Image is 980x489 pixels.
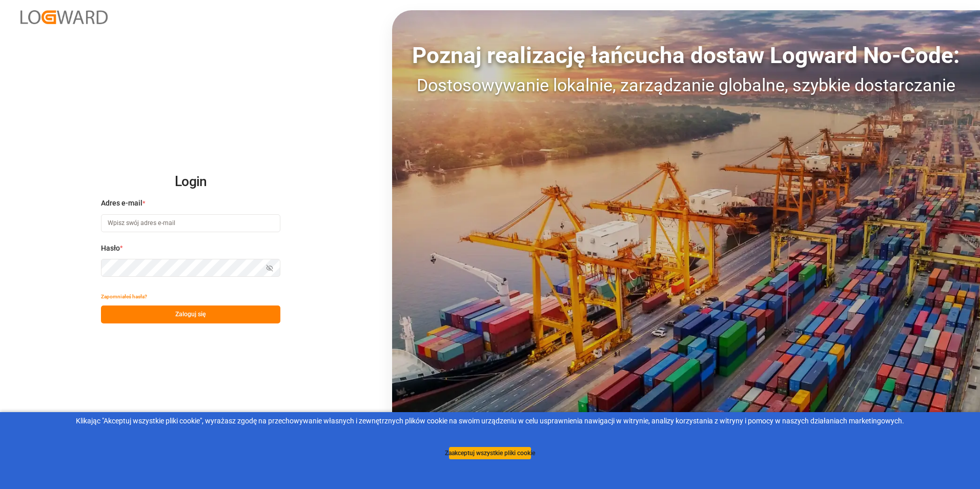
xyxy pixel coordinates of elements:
[101,214,280,232] input: Wpisz swój adres e-mail
[101,166,280,198] h2: Login
[392,38,980,72] div: Poznaj realizację łańcucha dostaw Logward No-Code:
[449,447,531,459] button: Zaakceptuj wszystkie pliki cookie
[101,305,280,323] button: Zaloguj się
[101,288,147,305] button: Zapomniałeś hasła?
[76,417,904,425] font: Klikając "Akceptuj wszystkie pliki cookie", wyrażasz zgodę na przechowywanie własnych i zewnętrzn...
[101,243,120,254] span: Hasło
[101,198,142,209] span: Adres e-mail
[392,72,980,98] div: Dostosowywanie lokalnie, zarządzanie globalne, szybkie dostarczanie
[21,10,108,24] img: Logward_new_orange.png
